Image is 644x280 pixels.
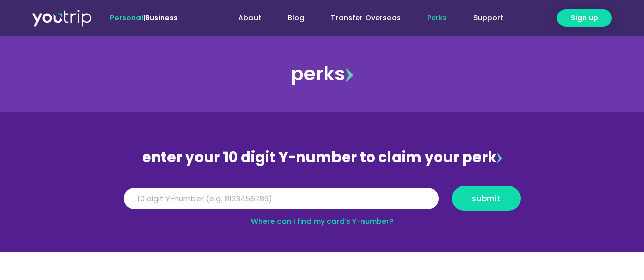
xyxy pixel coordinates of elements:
a: About [225,9,274,27]
a: Blog [274,9,318,27]
nav: Menu [205,9,517,27]
input: 10 digit Y-number (e.g. 8123456789) [124,188,439,210]
div: enter your 10 digit Y-number to claim your perk [119,144,526,171]
a: Sign up [557,9,612,27]
span: Sign up [571,13,598,23]
form: Y Number [124,186,521,219]
span: Personal [110,13,143,23]
span: submit [472,195,500,202]
span: | [110,13,178,23]
a: Transfer Overseas [318,9,414,27]
a: Business [145,13,178,23]
a: Support [460,9,517,27]
button: submit [452,186,521,211]
a: Where can I find my card’s Y-number? [251,216,394,226]
a: Perks [414,9,460,27]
